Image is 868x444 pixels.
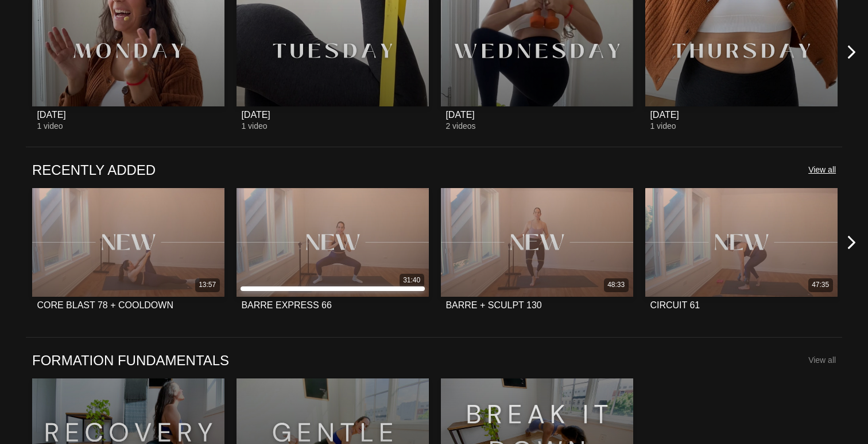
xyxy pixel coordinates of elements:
a: View all [808,165,836,174]
div: 13:57 [199,280,216,290]
a: View all [808,355,836,365]
a: RECENTLY ADDED [32,161,156,179]
a: BARRE EXPRESS 6631:40BARRE EXPRESS 66 [237,188,429,320]
div: CIRCUIT 61 [650,300,700,311]
div: BARRE + SCULPT 130 [445,300,541,311]
div: [DATE] [445,109,474,120]
div: [DATE] [37,109,65,120]
a: BARRE + SCULPT 13048:33BARRE + SCULPT 130 [441,188,633,320]
a: FORMATION FUNDAMENTALS [32,351,229,369]
div: 47:35 [812,280,829,290]
div: [DATE] [650,109,679,120]
div: BARRE EXPRESS 66 [241,300,331,311]
span: 1 video [241,121,267,131]
span: 2 videos [445,121,475,131]
div: 31:40 [403,275,420,285]
a: CIRCUIT 6147:35CIRCUIT 61 [645,188,838,320]
div: [DATE] [241,109,270,120]
span: 1 video [37,121,63,131]
div: CORE BLAST 78 + COOLDOWN [37,300,173,311]
span: 1 video [650,121,676,131]
div: 48:33 [607,280,625,290]
a: CORE BLAST 78 + COOLDOWN13:57CORE BLAST 78 + COOLDOWN [32,188,224,320]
